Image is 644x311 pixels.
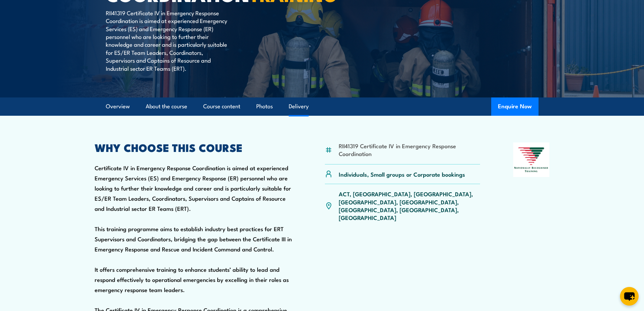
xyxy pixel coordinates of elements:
[106,97,130,115] a: Overview
[339,170,465,178] p: Individuals, Small groups or Corporate bookings
[513,142,550,177] img: Nationally Recognised Training logo.
[491,97,539,116] button: Enquire Now
[339,142,480,158] li: RII41319 Certificate IV in Emergency Response Coordination
[95,142,292,152] h2: WHY CHOOSE THIS COURSE
[106,9,229,72] p: RII41319 Certificate IV in Emergency Response Coordination is aimed at experienced Emergency Serv...
[256,97,273,115] a: Photos
[339,190,480,222] p: ACT, [GEOGRAPHIC_DATA], [GEOGRAPHIC_DATA], [GEOGRAPHIC_DATA], [GEOGRAPHIC_DATA], [GEOGRAPHIC_DATA...
[289,97,309,115] a: Delivery
[620,287,639,306] button: chat-button
[203,97,240,115] a: Course content
[146,97,187,115] a: About the course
